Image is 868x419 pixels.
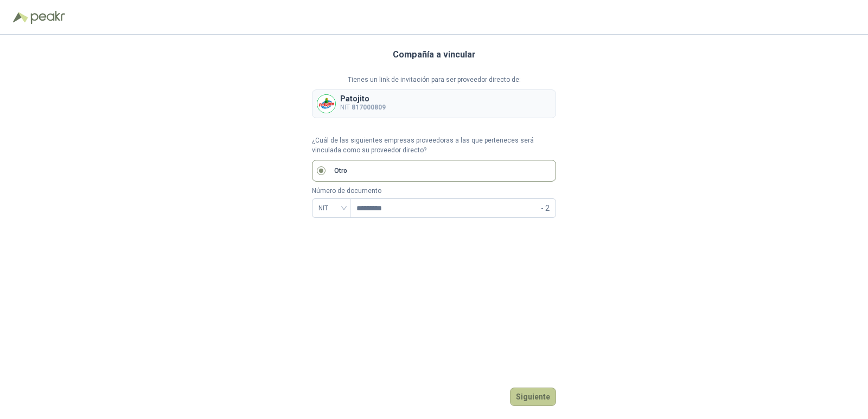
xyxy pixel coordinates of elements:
p: ¿Cuál de las siguientes empresas proveedoras a las que perteneces será vinculada como su proveedo... [312,136,556,156]
p: Patojito [340,95,386,102]
span: NIT [318,200,344,216]
button: Siguiente [510,388,556,406]
img: Logo [13,12,28,23]
p: NIT [340,102,386,113]
b: 817000809 [352,104,386,111]
h3: Compañía a vincular [393,48,476,62]
p: Tienes un link de invitación para ser proveedor directo de: [312,75,556,85]
p: Número de documento [312,186,556,196]
img: Company Logo [317,95,335,113]
p: Otro [334,166,347,176]
img: Peakr [30,11,65,24]
span: - 2 [541,199,550,217]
